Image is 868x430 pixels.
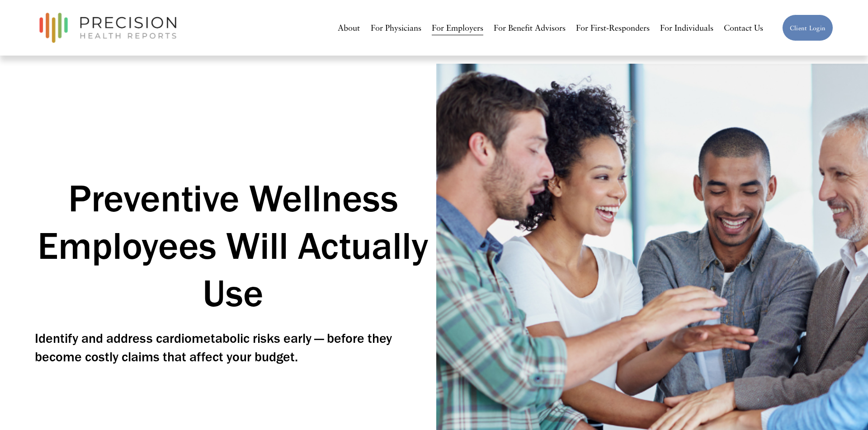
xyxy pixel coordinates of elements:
img: Precision Health Reports [35,9,181,47]
a: About [338,19,360,36]
a: For First-Responders [576,19,650,36]
h1: Preventive Wellness Employees Will Actually Use [35,174,432,317]
a: For Benefit Advisors [494,19,566,36]
a: For Physicians [371,19,421,36]
a: Client Login [782,14,833,42]
a: Contact Us [724,19,763,36]
a: For Individuals [660,19,713,36]
h4: Identify and address cardiometabolic risks early — before they become costly claims that affect y... [35,329,432,366]
a: For Employers [432,19,483,36]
